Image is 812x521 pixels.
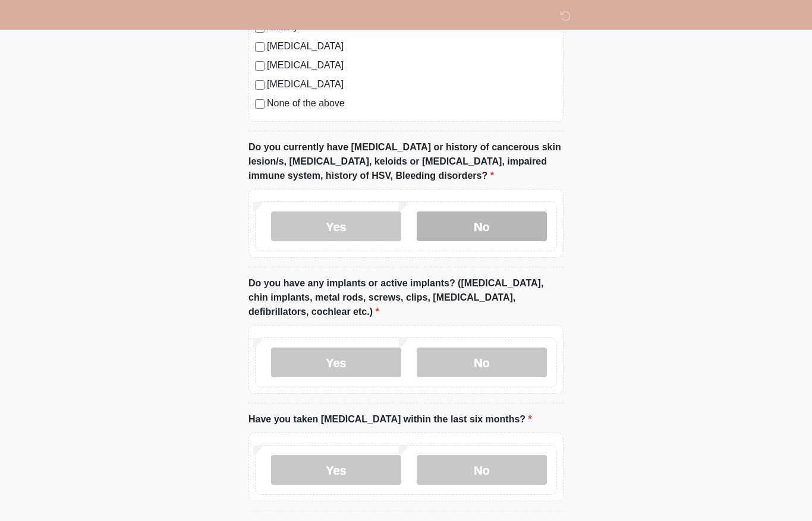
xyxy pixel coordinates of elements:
[248,276,564,319] label: Do you have any implants or active implants? ([MEDICAL_DATA], chin implants, metal rods, screws, ...
[255,99,265,109] input: None of the above
[255,80,265,90] input: [MEDICAL_DATA]
[255,42,265,52] input: [MEDICAL_DATA]
[417,211,547,241] label: No
[255,61,265,71] input: [MEDICAL_DATA]
[271,455,401,485] label: Yes
[271,348,401,377] label: Yes
[248,412,532,427] label: Have you taken [MEDICAL_DATA] within the last six months?
[267,58,557,72] label: [MEDICAL_DATA]
[267,96,557,110] label: None of the above
[417,455,547,485] label: No
[237,9,252,24] img: DM Studio Logo
[267,39,557,53] label: [MEDICAL_DATA]
[417,348,547,377] label: No
[248,140,564,183] label: Do you currently have [MEDICAL_DATA] or history of cancerous skin lesion/s, [MEDICAL_DATA], keloi...
[267,77,557,91] label: [MEDICAL_DATA]
[271,211,401,241] label: Yes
